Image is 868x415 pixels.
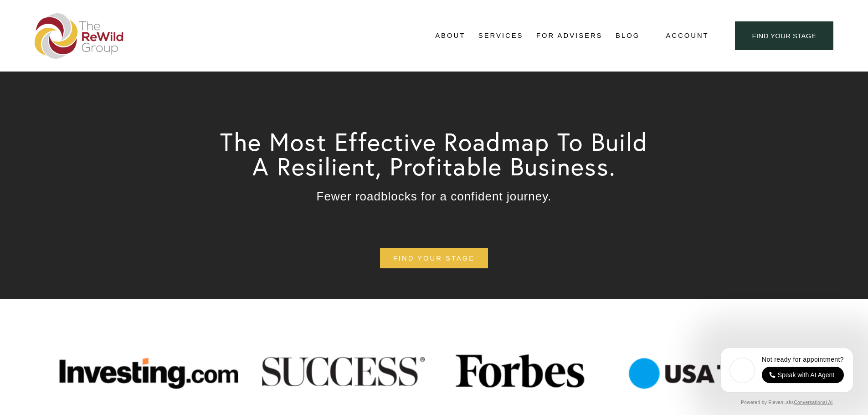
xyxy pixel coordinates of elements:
[20,32,117,41] p: Plugin is loading...
[317,190,552,203] span: Fewer roadblocks for a confident journey.
[435,29,465,43] a: folder dropdown
[220,126,656,182] span: The Most Effective Roadmap To Build A Resilient, Profitable Business.
[616,29,640,43] a: Blog
[380,248,488,268] a: find your stage
[478,29,524,43] a: folder dropdown
[20,23,117,32] p: Get ready!
[666,30,709,42] a: Account
[735,21,833,50] a: find your stage
[7,44,130,154] img: Rough Water SEO
[35,13,124,59] img: The ReWild Group
[435,30,465,42] span: About
[64,7,73,15] img: SEOSpace
[14,53,30,69] a: Need help?
[478,30,524,42] span: Services
[536,29,602,43] a: For Advisers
